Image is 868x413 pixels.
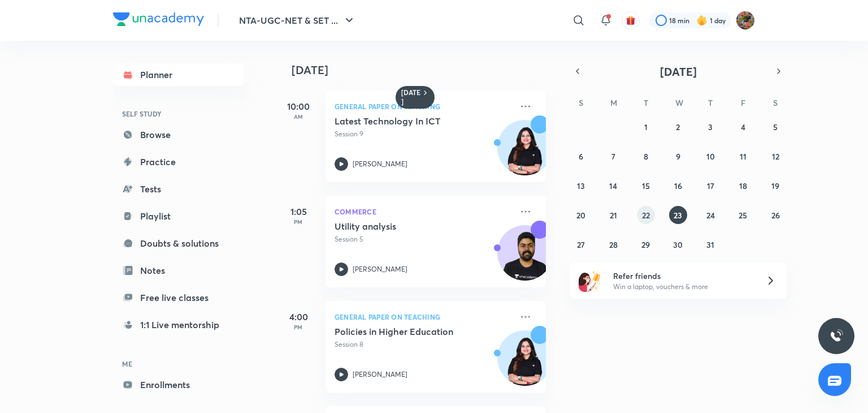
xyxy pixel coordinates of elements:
[701,206,719,224] button: July 24, 2025
[766,118,784,136] button: July 5, 2025
[335,339,512,350] p: Session 8
[577,180,585,191] abbr: July 13, 2025
[707,180,714,191] abbr: July 17, 2025
[113,178,244,200] a: Tests
[113,104,244,123] h6: SELF STUDY
[604,147,622,165] button: July 7, 2025
[673,239,683,250] abbr: July 30, 2025
[669,147,687,165] button: July 9, 2025
[335,326,475,337] h5: Policies in Higher Education
[335,221,475,232] h5: Utility analysis
[637,235,655,253] button: July 29, 2025
[335,115,475,127] h5: Latest Technology In ICT
[276,310,321,324] h5: 4:00
[113,12,204,29] a: Company Logo
[609,239,618,250] abbr: July 28, 2025
[741,97,745,108] abbr: Friday
[611,151,615,162] abbr: July 7, 2025
[739,180,747,191] abbr: July 18, 2025
[642,210,650,221] abbr: July 22, 2025
[609,180,617,191] abbr: July 14, 2025
[669,206,687,224] button: July 23, 2025
[701,177,719,195] button: July 17, 2025
[701,118,719,136] button: July 3, 2025
[674,210,682,221] abbr: July 23, 2025
[773,97,778,108] abbr: Saturday
[572,177,590,195] button: July 13, 2025
[401,88,421,106] h6: [DATE]
[644,122,648,132] abbr: July 1, 2025
[572,206,590,224] button: July 20, 2025
[353,159,407,169] p: [PERSON_NAME]
[669,177,687,195] button: July 16, 2025
[113,354,244,373] h6: ME
[660,64,697,79] span: [DATE]
[292,63,557,77] h4: [DATE]
[669,235,687,253] button: July 30, 2025
[604,206,622,224] button: July 21, 2025
[353,369,407,380] p: [PERSON_NAME]
[335,129,512,139] p: Session 9
[113,123,244,146] a: Browse
[335,310,512,324] p: General Paper on Teaching
[579,97,583,108] abbr: Sunday
[637,147,655,165] button: July 8, 2025
[276,113,321,120] p: AM
[734,118,752,136] button: July 4, 2025
[276,205,321,218] h5: 1:05
[674,180,682,191] abbr: July 16, 2025
[232,9,363,32] button: NTA-UGC-NET & SET ...
[613,270,752,282] h6: Refer friends
[701,235,719,253] button: July 31, 2025
[771,210,780,221] abbr: July 26, 2025
[577,239,585,250] abbr: July 27, 2025
[676,151,680,162] abbr: July 9, 2025
[706,151,715,162] abbr: July 10, 2025
[622,11,640,29] button: avatar
[113,63,244,86] a: Planner
[736,11,755,30] img: Kumkum Bhamra
[113,373,244,396] a: Enrollments
[113,313,244,336] a: 1:1 Live mentorship
[642,180,650,191] abbr: July 15, 2025
[696,15,708,26] img: streak
[335,234,512,244] p: Session 5
[675,97,683,108] abbr: Wednesday
[353,264,407,274] p: [PERSON_NAME]
[766,206,784,224] button: July 26, 2025
[706,210,715,221] abbr: July 24, 2025
[637,206,655,224] button: July 22, 2025
[766,147,784,165] button: July 12, 2025
[734,177,752,195] button: July 18, 2025
[766,177,784,195] button: July 19, 2025
[498,126,552,180] img: Avatar
[113,12,204,26] img: Company Logo
[772,151,779,162] abbr: July 12, 2025
[701,147,719,165] button: July 10, 2025
[335,205,512,218] p: Commerce
[498,337,552,391] img: Avatar
[113,259,244,282] a: Notes
[830,329,843,343] img: ttu
[579,151,583,162] abbr: July 6, 2025
[644,97,648,108] abbr: Tuesday
[276,218,321,225] p: PM
[113,232,244,255] a: Doubts & solutions
[613,282,752,292] p: Win a laptop, vouchers & more
[335,100,512,113] p: General Paper on Teaching
[576,210,585,221] abbr: July 20, 2025
[579,269,601,292] img: referral
[734,147,752,165] button: July 11, 2025
[604,235,622,253] button: July 28, 2025
[741,122,745,132] abbr: July 4, 2025
[676,122,680,132] abbr: July 2, 2025
[734,206,752,224] button: July 25, 2025
[669,118,687,136] button: July 2, 2025
[113,150,244,173] a: Practice
[708,122,713,132] abbr: July 3, 2025
[739,210,747,221] abbr: July 25, 2025
[706,239,714,250] abbr: July 31, 2025
[610,210,617,221] abbr: July 21, 2025
[498,231,552,286] img: Avatar
[585,63,771,79] button: [DATE]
